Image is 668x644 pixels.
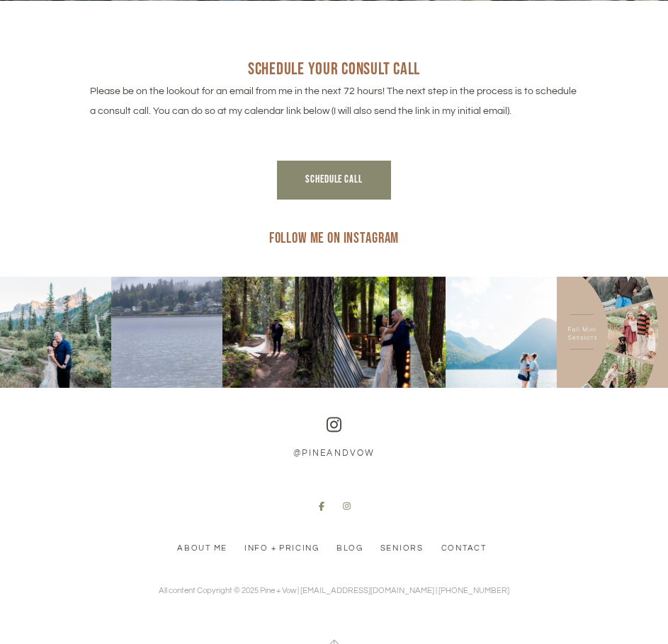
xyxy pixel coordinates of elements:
[90,57,578,81] h2: schedule your consult call
[172,542,232,555] a: About Me
[269,228,399,248] h3: Follow me on Instagram
[334,277,445,388] img: 552943871_1191919979634859_1945429590444590841_n.jpg
[557,277,668,388] img: 539583241_18524047624055401_3956219904413944689_n.jpg
[436,542,492,555] a: Contact
[277,161,391,200] a: schedule call
[90,81,578,121] p: Please be on the lookout for an email from me in the next 72 hours! The next step in the process ...
[222,277,334,388] img: 551578234_1632156728188904_352876223148125105_n.jpg
[446,277,557,388] img: 542449836_18526107583055401_3733525304933674096_n.jpg
[305,173,363,186] span: schedule call
[159,584,509,597] p: All content Copyright © 2025 Pine + Vow | [EMAIL_ADDRESS][DOMAIN_NAME] | [PHONE_NUMBER]
[332,542,368,555] a: Blog
[111,277,222,388] img: 552040084_1951183805733330_57255792941495870_n.jpg
[375,542,429,555] a: Seniors
[239,542,324,555] a: Info + Pricing
[293,447,375,460] a: @pineandvow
